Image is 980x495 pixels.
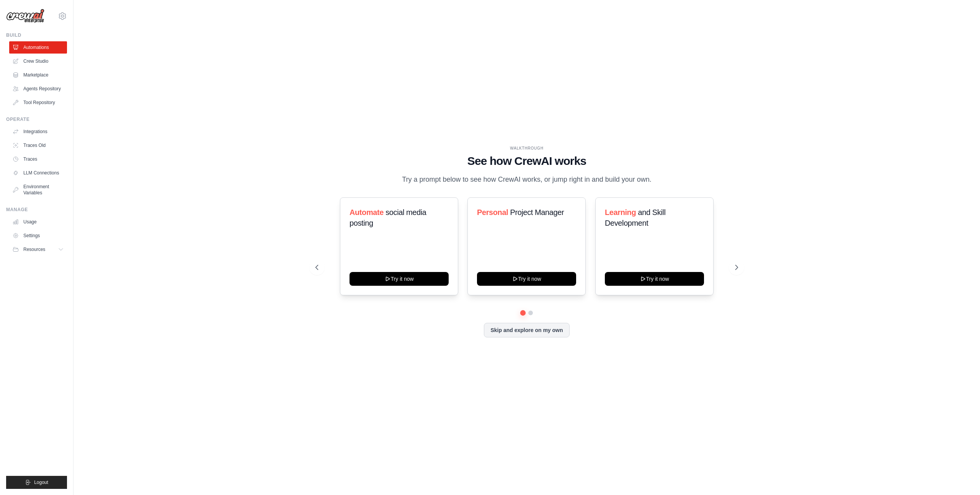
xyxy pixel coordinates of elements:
a: Crew Studio [9,55,67,67]
button: Skip and explore on my own [484,323,569,337]
span: Project Manager [510,208,564,217]
button: Try it now [350,272,449,286]
span: Learning [605,208,636,217]
div: Manage [6,207,67,213]
button: Resources [9,243,67,256]
button: Try it now [605,272,704,286]
a: LLM Connections [9,167,67,179]
p: Try a prompt below to see how CrewAI works, or jump right in and build your own. [398,174,655,185]
span: social media posting [350,208,426,227]
button: Try it now [477,272,576,286]
span: Automate [350,208,384,217]
a: Agents Repository [9,83,67,95]
a: Integrations [9,125,67,138]
div: WALKTHROUGH [315,145,738,151]
a: Usage [9,216,67,228]
a: Settings [9,230,67,242]
a: Tool Repository [9,96,67,109]
img: Logo [6,9,44,23]
a: Environment Variables [9,181,67,199]
span: and Skill Development [605,208,665,227]
a: Traces [9,153,67,165]
a: Automations [9,41,67,54]
a: Traces Old [9,139,67,151]
span: Personal [477,208,508,217]
button: Logout [6,476,67,489]
span: Logout [34,479,48,485]
a: Marketplace [9,69,67,81]
h1: See how CrewAI works [315,154,738,168]
div: Build [6,32,67,38]
span: Resources [23,246,45,252]
div: Operate [6,116,67,122]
